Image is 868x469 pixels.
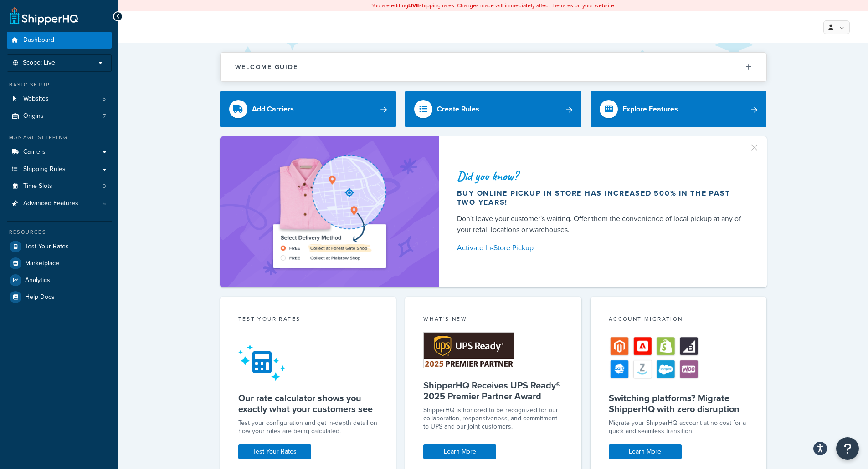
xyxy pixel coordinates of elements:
button: Welcome Guide [221,53,766,81]
span: 0 [103,182,106,190]
div: Add Carriers [252,103,294,116]
span: Carriers [23,148,46,156]
div: Test your configuration and get in-depth detail on how your rates are being calculated. [238,419,378,435]
a: Dashboard [7,32,112,49]
a: Learn More [423,444,496,459]
span: 7 [103,112,106,120]
b: LIVE [408,1,419,10]
span: Advanced Features [23,200,78,207]
div: Account Migration [609,315,749,325]
div: Did you know? [457,170,745,182]
a: Marketplace [7,255,112,272]
div: Create Rules [437,103,479,116]
span: Help Docs [25,293,55,301]
a: Advanced Features5 [7,195,112,212]
span: 5 [103,200,106,207]
span: Shipping Rules [23,166,66,173]
div: Manage Shipping [7,134,112,141]
p: ShipperHQ is honored to be recognized for our collaboration, responsiveness, and commitment to UP... [423,406,563,431]
div: Resources [7,228,112,236]
div: Basic Setup [7,81,112,89]
span: Analytics [25,277,50,284]
a: Learn More [609,444,682,459]
a: Origins7 [7,108,112,125]
span: Dashboard [23,36,54,44]
span: Scope: Live [23,59,55,67]
li: Time Slots [7,178,112,195]
h5: ShipperHQ Receives UPS Ready® 2025 Premier Partner Award [423,380,563,402]
img: ad-shirt-map-b0359fc47e01cab431d101c4b569394f6a03f54285957d908178d52f29eb9668.png [247,150,412,274]
h2: Welcome Guide [235,64,298,71]
a: Explore Features [591,91,767,127]
a: Time Slots0 [7,178,112,195]
li: Websites [7,91,112,107]
span: Origins [23,112,44,120]
a: Test Your Rates [238,444,311,459]
div: Migrate your ShipperHQ account at no cost for a quick and seamless transition. [609,419,749,435]
a: Test Your Rates [7,238,112,255]
span: Marketplace [25,260,59,267]
div: Test your rates [238,315,378,325]
span: Websites [23,95,49,103]
span: Test Your Rates [25,243,69,251]
a: Add Carriers [220,91,396,127]
a: Carriers [7,144,112,161]
div: What's New [423,315,563,325]
div: Buy online pickup in store has increased 500% in the past two years! [457,189,745,207]
a: Shipping Rules [7,161,112,178]
li: Origins [7,108,112,125]
a: Help Docs [7,289,112,305]
h5: Switching platforms? Migrate ShipperHQ with zero disruption [609,393,749,414]
a: Analytics [7,272,112,288]
a: Activate In-Store Pickup [457,242,745,254]
a: Websites5 [7,91,112,107]
span: Time Slots [23,182,52,190]
button: Open Resource Center [836,437,859,460]
span: 5 [103,95,106,103]
li: Advanced Features [7,195,112,212]
div: Don't leave your customer's waiting. Offer them the convenience of local pickup at any of your re... [457,213,745,235]
a: Create Rules [405,91,581,127]
h5: Our rate calculator shows you exactly what your customers see [238,393,378,414]
div: Explore Features [622,103,678,116]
